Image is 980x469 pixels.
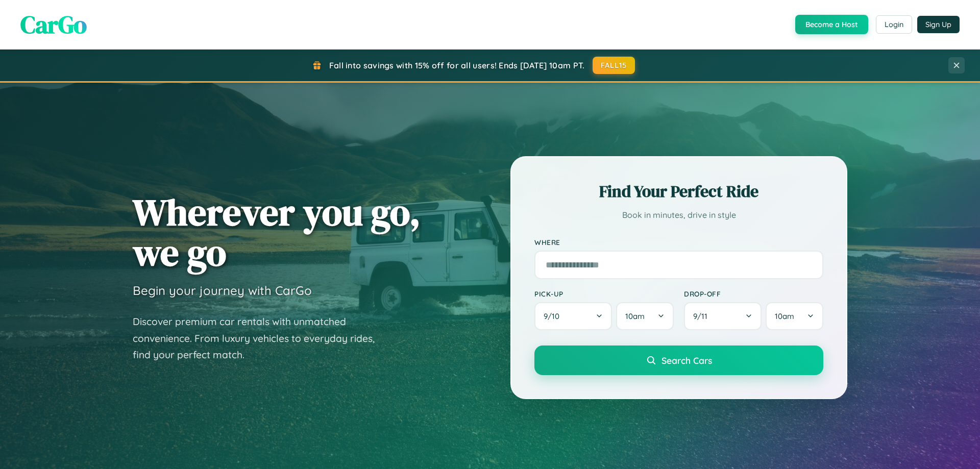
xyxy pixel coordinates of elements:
[133,313,388,363] p: Discover premium car rentals with unmatched convenience. From luxury vehicles to everyday rides, ...
[593,57,635,74] button: FALL15
[661,355,712,366] span: Search Cars
[534,180,823,203] h2: Find Your Perfect Ride
[534,345,823,375] button: Search Cars
[534,238,823,246] label: Where
[876,15,912,34] button: Login
[544,311,565,321] span: 9 / 10
[775,311,794,321] span: 10am
[684,302,762,330] button: 9/11
[625,311,645,321] span: 10am
[534,208,823,223] p: Book in minutes, drive in style
[133,192,421,273] h1: Wherever you go, we go
[534,289,674,298] label: Pick-up
[616,302,674,330] button: 10am
[684,289,823,298] label: Drop-off
[693,311,713,321] span: 9 / 11
[20,8,87,41] span: CarGo
[766,302,823,330] button: 10am
[795,15,868,34] button: Become a Host
[917,16,960,33] button: Sign Up
[534,302,612,330] button: 9/10
[329,60,585,70] span: Fall into savings with 15% off for all users! Ends [DATE] 10am PT.
[133,283,312,298] h3: Begin your journey with CarGo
